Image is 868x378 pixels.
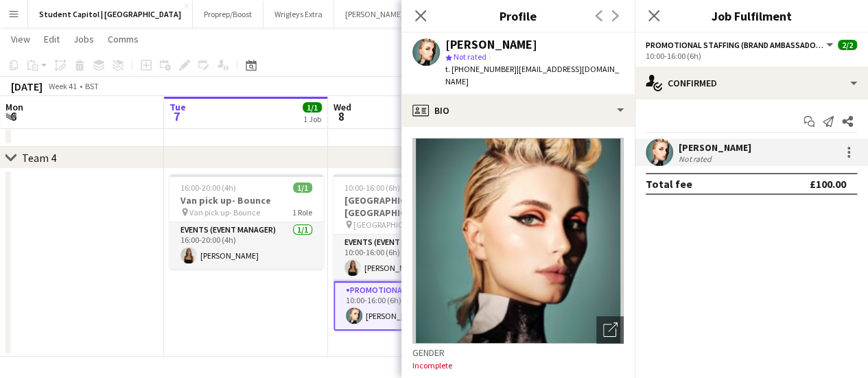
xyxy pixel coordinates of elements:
[454,51,486,62] span: Not rated
[5,101,23,113] span: Mon
[401,94,635,127] div: Bio
[303,102,322,113] span: 1/1
[333,281,487,331] app-card-role: Promotional Staffing (Brand Ambassadors)1/110:00-16:00 (6h)[PERSON_NAME]
[28,1,193,27] button: Student Capitol | [GEOGRAPHIC_DATA]
[810,177,846,191] div: £100.00
[180,182,236,193] span: 16:00-20:00 (4h)
[263,1,334,27] button: Wrigleys Extra
[45,81,80,91] span: Week 41
[169,174,323,269] app-job-card: 16:00-20:00 (4h)1/1Van pick up- Bounce Van pick up- Bounce1 RoleEvents (Event Manager)1/116:00-20...
[344,182,400,193] span: 10:00-16:00 (6h)
[412,360,452,370] span: Incomplete
[646,51,857,61] div: 10:00-16:00 (6h)
[635,67,868,99] div: Confirmed
[635,7,868,25] h3: Job Fulfilment
[445,64,517,74] span: t. [PHONE_NUMBER]
[3,108,23,124] span: 6
[169,101,186,113] span: Tue
[333,174,487,331] app-job-card: 10:00-16:00 (6h)2/2[GEOGRAPHIC_DATA] - [GEOGRAPHIC_DATA] - Street Team [GEOGRAPHIC_DATA] - [GEOGR...
[331,108,351,124] span: 8
[169,222,323,269] app-card-role: Events (Event Manager)1/116:00-20:00 (4h)[PERSON_NAME]
[169,194,323,206] h3: Van pick up- Bounce
[646,177,692,191] div: Total fee
[44,33,60,45] span: Edit
[445,64,619,86] span: | [EMAIL_ADDRESS][DOMAIN_NAME]
[73,33,94,45] span: Jobs
[11,33,30,45] span: View
[679,141,751,154] div: [PERSON_NAME]
[102,30,144,48] a: Comms
[85,81,99,91] div: BST
[333,101,351,113] span: Wed
[108,33,139,45] span: Comms
[401,7,635,25] h3: Profile
[68,30,99,48] a: Jobs
[293,182,312,193] span: 1/1
[189,207,260,217] span: Van pick up- Bounce
[5,30,36,48] a: View
[679,154,714,164] div: Not rated
[167,108,186,124] span: 7
[353,220,453,230] span: [GEOGRAPHIC_DATA] - [GEOGRAPHIC_DATA] - Street Team
[334,1,447,27] button: [PERSON_NAME] - Phase 2
[412,138,624,344] img: Crew avatar or photo
[333,194,487,219] h3: [GEOGRAPHIC_DATA] - [GEOGRAPHIC_DATA] - Street Team
[445,38,537,51] div: [PERSON_NAME]
[596,316,624,344] div: Open photos pop-in
[193,1,263,27] button: Proprep/Boost
[22,151,56,165] div: Team 4
[838,40,857,50] span: 2/2
[38,30,65,48] a: Edit
[303,114,321,124] div: 1 Job
[646,40,835,50] button: Promotional Staffing (Brand Ambassadors)
[292,207,312,217] span: 1 Role
[412,346,624,359] h3: Gender
[11,80,43,93] div: [DATE]
[333,235,487,281] app-card-role: Events (Event Manager)1/110:00-16:00 (6h)[PERSON_NAME]
[646,40,824,50] span: Promotional Staffing (Brand Ambassadors)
